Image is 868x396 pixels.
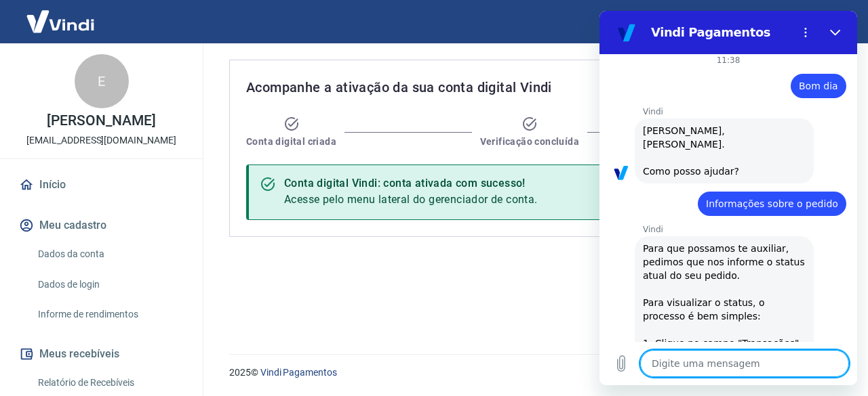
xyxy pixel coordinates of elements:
[229,366,835,380] p: 2025 ©
[246,76,552,98] span: Acompanhe a ativação da sua conta digital Vindi
[47,114,155,128] p: [PERSON_NAME]
[599,11,857,385] iframe: Janela de mensagens
[480,135,579,148] span: Verificação concluída
[246,135,336,148] span: Conta digital criada
[284,193,538,206] span: Acesse pelo menu lateral do gerenciador de conta.
[33,240,186,268] a: Dados da conta
[16,170,186,200] a: Início
[803,9,852,35] button: Sair
[260,367,337,378] a: Vindi Pagamentos
[33,301,186,328] a: Informe de rendimentos
[16,211,186,240] button: Meu cadastro
[33,271,186,299] a: Dados de login
[16,1,104,42] img: Vindi
[75,54,129,108] div: E
[16,339,186,369] button: Meus recebíveis
[284,175,538,192] div: Conta digital Vindi: conta ativada com sucesso!
[26,133,176,148] p: [EMAIL_ADDRESS][DOMAIN_NAME]
[8,339,35,366] button: Carregar arquivo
